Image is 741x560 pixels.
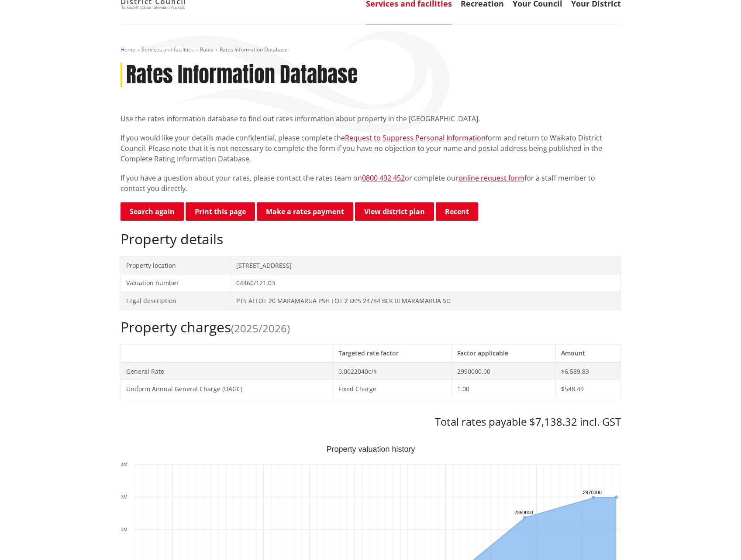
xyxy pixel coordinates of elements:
p: If you have a question about your rates, please contact the rates team on or complete our for a s... [121,173,621,194]
td: PTS ALLOT 20 MARAMARUA PSH LOT 2 DPS 24784 BLK III MARAMARUA SD [231,292,620,310]
a: View district plan [355,202,434,221]
a: Home [121,46,135,53]
th: Factor applicable [452,344,555,362]
td: 2990000.00 [452,362,555,380]
button: Print this page [186,202,255,221]
path: Sunday, Jun 30, 12:00, 2,970,000. Capital Value. [592,496,595,499]
span: (2025/2026) [231,321,290,335]
span: Rates Information Database [220,46,288,53]
td: Property location [121,256,231,274]
td: 1.00 [452,380,555,398]
path: Monday, Jun 30, 12:00, 2,990,000. Capital Value. [614,495,618,499]
td: $548.49 [555,380,620,398]
text: 4M [121,462,127,467]
td: $6,589.83 [555,362,620,380]
text: 2360000 [514,510,533,515]
nav: breadcrumb [121,46,621,54]
text: 2970000 [583,490,602,495]
path: Wednesday, Jun 30, 12:00, 2,360,000. Capital Value. [523,516,527,519]
td: 04460/121.03 [231,274,620,292]
a: 0800 492 452 [362,173,405,183]
td: Legal description [121,292,231,310]
p: Use the rates information database to find out rates information about property in the [GEOGRAPHI... [121,113,621,124]
td: Uniform Annual General Charge (UAGC) [121,380,333,398]
p: If you would like your details made confidential, please complete the form and return to Waikato ... [121,133,621,164]
text: Property valuation history [326,445,415,454]
a: Rates [200,46,214,53]
a: Request to Suppress Personal Information [345,133,486,143]
a: Search again [121,202,184,221]
h1: Rates Information Database [126,62,358,88]
a: Services and facilities [141,46,194,53]
td: Valuation number [121,274,231,292]
td: General Rate [121,362,333,380]
th: Amount [555,344,620,362]
h2: Property details [121,231,621,247]
td: 0.0022040c/$ [333,362,451,380]
td: [STREET_ADDRESS] [231,256,620,274]
a: Make a rates payment [257,202,353,221]
h3: Total rates payable $7,138.32 incl. GST [121,416,621,428]
th: Targeted rate factor [333,344,451,362]
h2: Property charges [121,319,621,335]
button: Recent [436,202,478,221]
text: 2M [121,527,127,532]
a: online request form [458,173,524,183]
text: 3M [121,494,127,499]
iframe: Messenger Launcher [701,523,732,555]
td: Fixed Charge [333,380,451,398]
